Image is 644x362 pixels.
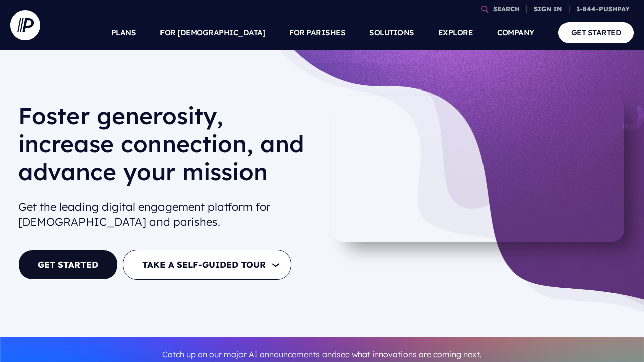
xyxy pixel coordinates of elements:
[18,250,118,280] a: GET STARTED
[111,15,136,50] a: PLANS
[18,102,314,194] h1: Foster generosity, increase connection, and advance your mission
[18,195,314,234] h2: Get the leading digital engagement platform for [DEMOGRAPHIC_DATA] and parishes.
[160,15,265,50] a: FOR [DEMOGRAPHIC_DATA]
[369,15,414,50] a: SOLUTIONS
[337,349,482,359] a: see what innovations are coming next.
[123,250,291,280] button: TAKE A SELF-GUIDED TOUR
[438,15,473,50] a: EXPLORE
[289,15,345,50] a: FOR PARISHES
[497,15,534,50] a: COMPANY
[558,22,634,43] a: GET STARTED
